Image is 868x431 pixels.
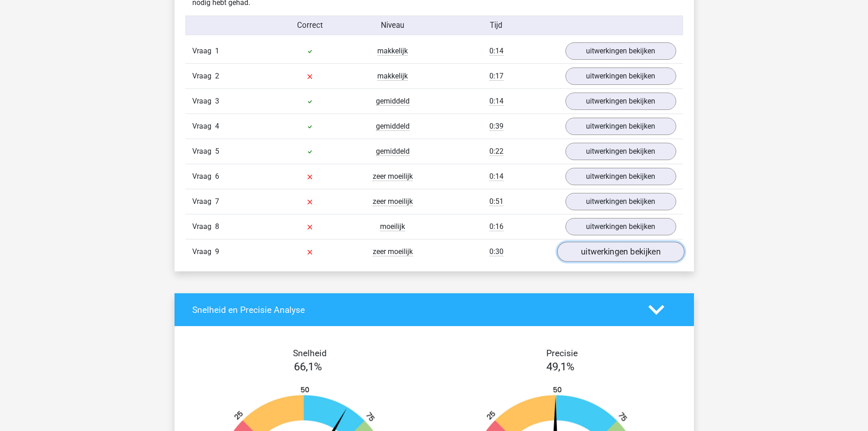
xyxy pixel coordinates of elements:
[192,305,635,315] h4: Snelheid en Precisie Analyse
[192,246,215,257] span: Vraag
[434,20,558,31] div: Tijd
[489,122,503,131] span: 0:39
[192,71,215,82] span: Vraag
[557,242,684,262] a: uitwerkingen bekijken
[294,360,322,373] span: 66,1%
[192,196,215,207] span: Vraag
[215,72,219,80] span: 2
[565,218,676,235] a: uitwerkingen bekijken
[565,118,676,135] a: uitwerkingen bekijken
[215,172,219,181] span: 6
[215,97,219,105] span: 3
[565,143,676,160] a: uitwerkingen bekijken
[565,93,676,110] a: uitwerkingen bekijken
[215,122,219,130] span: 4
[192,121,215,132] span: Vraag
[373,197,413,206] span: zeer moeilijk
[565,168,676,185] a: uitwerkingen bekijken
[215,197,219,206] span: 7
[215,247,219,256] span: 9
[373,172,413,181] span: zeer moeilijk
[489,247,503,256] span: 0:30
[377,72,408,81] span: makkelijk
[192,146,215,157] span: Vraag
[489,172,503,181] span: 0:14
[192,46,215,57] span: Vraag
[489,147,503,156] span: 0:22
[192,96,215,107] span: Vraag
[546,360,575,373] span: 49,1%
[215,147,219,156] span: 5
[376,97,410,106] span: gemiddeld
[445,348,680,358] h4: Precisie
[489,97,503,106] span: 0:14
[192,171,215,182] span: Vraag
[215,222,219,231] span: 8
[192,348,427,358] h4: Snelheid
[376,122,410,131] span: gemiddeld
[489,72,503,81] span: 0:17
[489,197,503,206] span: 0:51
[489,222,503,231] span: 0:16
[565,68,676,85] a: uitwerkingen bekijken
[215,47,219,55] span: 1
[489,47,503,56] span: 0:14
[565,193,676,210] a: uitwerkingen bekijken
[192,221,215,232] span: Vraag
[373,247,413,256] span: zeer moeilijk
[380,222,405,231] span: moeilijk
[377,47,408,56] span: makkelijk
[351,20,434,31] div: Niveau
[565,42,676,60] a: uitwerkingen bekijken
[376,147,410,156] span: gemiddeld
[268,20,351,31] div: Correct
